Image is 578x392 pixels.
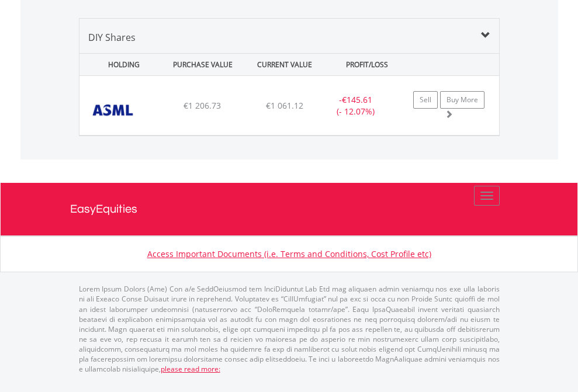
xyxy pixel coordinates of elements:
img: EQU.NL.ASML.png [85,91,144,132]
p: Lorem Ipsum Dolors (Ame) Con a/e SeddOeiusmod tem InciDiduntut Lab Etd mag aliquaen admin veniamq... [79,284,500,374]
div: PURCHASE VALUE [163,54,243,75]
div: HOLDING [81,54,160,75]
span: €1 061.12 [266,100,303,111]
a: Buy More [440,91,484,109]
span: €145.61 [342,94,372,105]
span: €1 206.73 [184,100,221,111]
div: CURRENT VALUE [245,54,324,75]
div: PROFIT/LOSS [327,54,407,75]
a: EasyEquities [70,183,508,235]
a: Access Important Documents (i.e. Terms and Conditions, Cost Profile etc) [147,248,431,259]
a: Sell [413,91,438,109]
a: please read more: [161,364,220,374]
span: DIY Shares [88,31,136,44]
div: - (- 12.07%) [319,94,392,117]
